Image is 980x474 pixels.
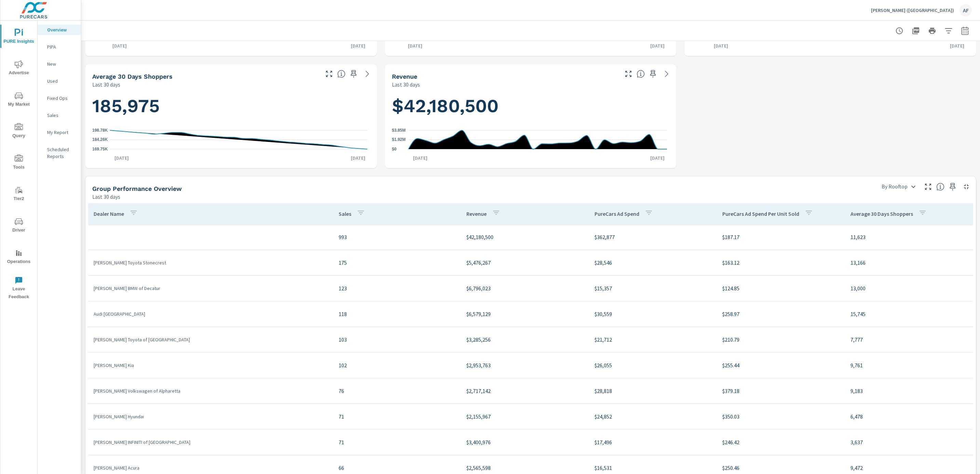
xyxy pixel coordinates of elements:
p: [DATE] [108,42,132,49]
h1: 185,975 [92,94,370,118]
span: Operations [2,249,35,266]
span: Save this to your personalized report [348,68,359,79]
p: 123 [339,284,455,292]
p: Audi [GEOGRAPHIC_DATA] [94,311,328,317]
p: [PERSON_NAME] Hyundai [94,413,328,420]
div: Used [38,76,81,86]
p: $2,717,142 [466,387,583,395]
p: $350.03 [722,412,839,421]
p: Last 30 days [92,80,120,89]
p: $2,565,598 [466,464,583,472]
span: Driver [2,218,35,234]
p: $30,559 [595,310,711,318]
p: Average 30 Days Shoppers [850,210,913,217]
p: $210.79 [722,335,839,344]
p: $258.97 [722,310,839,318]
p: 9,183 [850,387,967,395]
a: See more details in report [362,68,373,79]
p: $24,852 [595,412,711,421]
p: [PERSON_NAME] INFINITI of [GEOGRAPHIC_DATA] [94,439,328,446]
p: 9,472 [850,464,967,472]
h5: Average 30 Days Shoppers [92,73,173,80]
div: My Report [38,127,81,137]
div: nav menu [0,21,37,304]
p: [PERSON_NAME] ([GEOGRAPHIC_DATA]) [871,7,954,13]
text: $1.92M [392,137,406,142]
p: [PERSON_NAME] Toyota of [GEOGRAPHIC_DATA] [94,336,328,343]
p: Overview [47,26,76,33]
p: $17,496 [595,438,711,446]
p: PureCars Ad Spend [595,210,639,217]
p: $362,877 [595,233,711,241]
p: 993 [339,233,455,241]
span: Leave Feedback [2,276,35,301]
p: [DATE] [645,42,669,49]
p: $124.85 [722,284,839,292]
button: Make Fullscreen [324,68,335,79]
p: $187.17 [722,233,839,241]
p: Revenue [466,210,487,217]
text: $3.85M [392,128,406,133]
p: $246.42 [722,438,839,446]
p: New [47,61,76,67]
button: "Export Report to PDF" [909,24,923,38]
p: 175 [339,259,455,267]
p: Sales [339,210,351,217]
p: [PERSON_NAME] Volkswagen of Alpharetta [94,387,328,394]
text: 198.78K [92,128,108,133]
p: $163.12 [722,259,839,267]
p: $26,055 [595,361,711,369]
div: Overview [38,25,81,35]
text: 184.26K [92,137,108,142]
span: PURE Insights [2,29,35,45]
h1: $42,180,500 [392,94,670,118]
p: [DATE] [945,42,969,49]
p: $6,579,129 [466,310,583,318]
p: $28,818 [595,387,711,395]
p: $21,712 [595,335,711,344]
a: See more details in report [661,68,672,79]
p: Scheduled Reports [47,146,76,160]
span: My Market [2,92,35,108]
p: $250.46 [722,464,839,472]
text: 169.75K [92,147,108,152]
p: [DATE] [346,155,370,161]
p: $3,285,256 [466,335,583,344]
div: AF [959,4,972,16]
h5: Revenue [392,73,417,80]
p: Dealer Name [94,210,124,217]
p: [PERSON_NAME] BMW of Decatur [94,285,328,292]
p: [DATE] [346,42,370,49]
p: 7,777 [850,335,967,344]
p: Last 30 days [92,193,120,201]
p: 71 [339,438,455,446]
p: [PERSON_NAME] Kia [94,362,328,369]
p: 13,000 [850,284,967,292]
span: Total sales revenue over the selected date range. [Source: This data is sourced from the dealer’s... [637,70,645,78]
p: 66 [339,464,455,472]
p: [DATE] [403,42,427,49]
p: $16,531 [595,464,711,472]
span: Query [2,123,35,140]
h5: Group Performance Overview [92,185,182,192]
p: $5,476,267 [466,259,583,267]
div: By Rooftop [877,181,920,193]
p: $379.18 [722,387,839,395]
div: New [38,59,81,69]
text: $0 [392,147,397,152]
button: Apply Filters [942,24,955,38]
button: Make Fullscreen [623,68,634,79]
p: Sales [47,112,76,119]
span: Save this to your personalized report [648,68,658,79]
span: Save this to your personalized report [947,181,958,192]
span: Understand group performance broken down by various segments. Use the dropdown in the upper right... [936,183,944,191]
p: 9,761 [850,361,967,369]
p: $255.44 [722,361,839,369]
div: Sales [38,110,81,120]
p: 3,637 [850,438,967,446]
p: [DATE] [408,155,432,161]
p: $2,953,763 [466,361,583,369]
p: $15,357 [595,284,711,292]
button: Print Report [925,24,939,38]
p: PIPA [47,43,76,50]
